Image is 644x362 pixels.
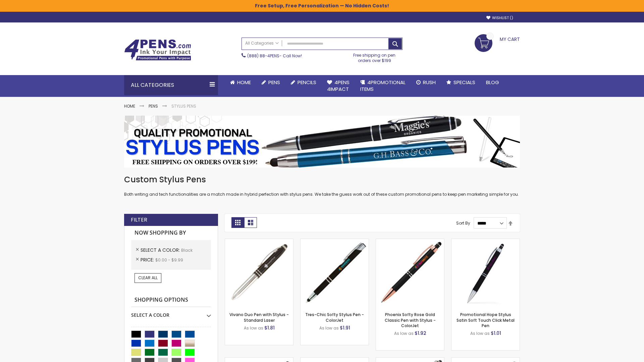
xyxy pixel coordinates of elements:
[486,15,513,20] a: Wishlist
[124,103,135,109] a: Home
[141,256,155,263] span: Price
[225,239,293,244] a: Vivano Duo Pen with Stylus - Standard Laser-Black
[376,239,444,244] a: Phoenix Softy Rose Gold Classic Pen with Stylus - ColorJet-Black
[124,174,520,197] div: Both writing and tech functionalities are a match made in hybrid perfection with stylus pens. We ...
[181,247,193,253] span: Black
[491,330,501,337] span: $1.01
[124,116,520,168] img: Stylus Pens
[394,330,414,336] span: As low as
[340,324,350,331] span: $1.91
[453,79,475,86] span: Specials
[229,312,289,323] a: Vivano Duo Pen with Stylus - Standard Laser
[138,275,158,281] span: Clear All
[355,75,411,97] a: 4PROMOTIONALITEMS
[268,79,280,86] span: Pens
[225,239,293,307] img: Vivano Duo Pen with Stylus - Standard Laser-Black
[237,79,251,86] span: Home
[301,239,369,244] a: Tres-Chic Softy Stylus Pen - ColorJet-Black
[131,293,211,307] strong: Shopping Options
[244,325,263,331] span: As low as
[225,75,256,90] a: Home
[131,216,147,224] strong: Filter
[131,226,211,240] strong: Now Shopping by
[149,103,158,109] a: Pens
[231,217,244,228] strong: Grid
[131,307,211,318] div: Select A Color
[423,79,436,86] span: Rush
[451,239,520,244] a: Promotional Hope Stylus Satin Soft Touch Click Metal Pen-Black
[481,75,504,90] a: Blog
[415,330,426,337] span: $1.92
[247,53,279,59] a: (888) 88-4PENS
[171,103,196,109] strong: Stylus Pens
[298,79,316,86] span: Pencils
[155,257,183,263] span: $0.00 - $9.99
[486,79,499,86] span: Blog
[360,79,406,93] span: 4PROMOTIONAL ITEMS
[305,312,364,323] a: Tres-Chic Softy Stylus Pen - ColorJet
[441,75,481,90] a: Specials
[245,41,279,46] span: All Categories
[451,239,520,307] img: Promotional Hope Stylus Satin Soft Touch Click Metal Pen-Black
[376,239,444,307] img: Phoenix Softy Rose Gold Classic Pen with Stylus - ColorJet-Black
[124,39,191,61] img: 4Pens Custom Pens and Promotional Products
[135,273,161,283] a: Clear All
[256,75,285,90] a: Pens
[264,324,275,331] span: $1.81
[470,330,490,336] span: As low as
[124,174,520,185] h1: Custom Stylus Pens
[327,79,350,93] span: 4Pens 4impact
[124,75,218,95] div: All Categories
[457,312,515,328] a: Promotional Hope Stylus Satin Soft Touch Click Metal Pen
[346,50,403,63] div: Free shipping on pen orders over $199
[322,75,355,97] a: 4Pens4impact
[247,53,302,59] span: - Call Now!
[285,75,322,90] a: Pencils
[385,312,436,328] a: Phoenix Softy Rose Gold Classic Pen with Stylus - ColorJet
[319,325,339,331] span: As low as
[411,75,441,90] a: Rush
[141,247,181,253] span: Select A Color
[301,239,369,307] img: Tres-Chic Softy Stylus Pen - ColorJet-Black
[242,38,282,49] a: All Categories
[456,220,470,226] label: Sort By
